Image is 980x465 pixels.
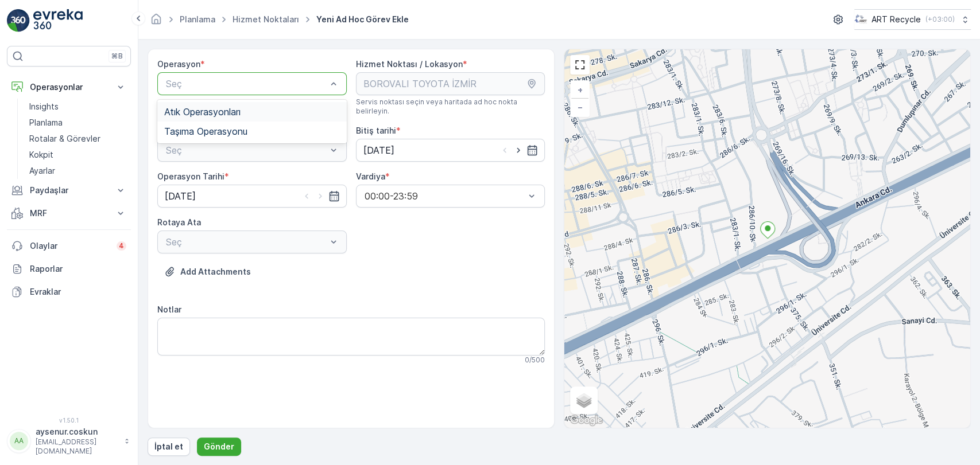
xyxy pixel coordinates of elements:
input: BOROVALI TOYOTA İZMİR [356,72,545,95]
button: Dosya Yükle [157,263,258,281]
p: 0 / 500 [525,355,545,365]
a: Planlama [180,14,215,24]
label: Bitiş tarihi [356,126,396,135]
img: logo_light-DOdMpM7g.png [33,9,83,32]
p: Insights [29,101,59,112]
span: Yeni Ad Hoc Görev Ekle [314,14,411,25]
span: Atık Operasyonları [164,107,241,117]
a: Uzaklaştır [571,99,588,116]
a: Hizmet Noktaları [233,14,299,24]
p: Operasyonlar [30,81,108,93]
span: v 1.50.1 [7,417,131,424]
a: Yakınlaştır [571,81,588,99]
a: Ayarlar [25,163,131,179]
button: ART Recycle(+03:00) [854,9,971,30]
a: Bu bölgeyi Google Haritalar'da açın (yeni pencerede açılır) [567,413,605,428]
img: logo [7,9,30,32]
span: Servis noktası seçin veya haritada ad hoc nokta belirleyin. [356,97,545,116]
p: Seç [166,77,327,91]
p: 4 [119,241,124,251]
p: Ayarlar [29,165,55,177]
img: image_23.png [854,13,867,26]
label: Vardiya [356,171,385,181]
p: Rotalar & Görevler [29,133,100,144]
p: Raporlar [30,263,126,275]
p: Evraklar [30,286,126,298]
button: MRF [7,202,131,225]
label: Operasyon Tarihi [157,171,224,181]
p: MRF [30,208,108,219]
p: Gönder [204,441,234,452]
div: AA [10,432,28,450]
a: Evraklar [7,280,131,303]
button: İptal et [148,437,190,456]
span: − [578,102,583,112]
a: Planlama [25,115,131,131]
p: Paydaşlar [30,185,108,196]
p: [EMAIL_ADDRESS][DOMAIN_NAME] [36,437,118,456]
a: Insights [25,99,131,115]
button: Operasyonlar [7,76,131,99]
button: Paydaşlar [7,179,131,202]
input: dd/mm/yyyy [356,139,545,162]
a: Ana Sayfa [150,17,162,27]
p: Kokpit [29,149,53,161]
button: AAaysenur.coskun[EMAIL_ADDRESS][DOMAIN_NAME] [7,426,131,456]
a: Kokpit [25,147,131,163]
button: Gönder [197,437,241,456]
p: aysenur.coskun [36,426,118,437]
a: View Fullscreen [571,56,588,73]
p: Add Attachments [180,266,251,278]
label: Rotaya Ata [157,217,201,227]
input: dd/mm/yyyy [157,185,347,208]
a: Raporlar [7,257,131,280]
p: İptal et [154,441,183,452]
label: Operasyon [157,59,200,69]
p: Olaylar [30,240,110,252]
a: Rotalar & Görevler [25,131,131,147]
span: Taşıma Operasyonu [164,126,247,136]
a: Layers [571,388,596,413]
label: Notlar [157,304,181,314]
a: Olaylar4 [7,235,131,257]
label: Hizmet Noktası / Lokasyon [356,59,463,69]
span: + [578,85,583,95]
img: Google [567,413,605,428]
p: Planlama [29,117,63,128]
p: ART Recycle [871,14,921,25]
p: ( +03:00 ) [925,15,955,24]
p: ⌘B [111,52,123,61]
